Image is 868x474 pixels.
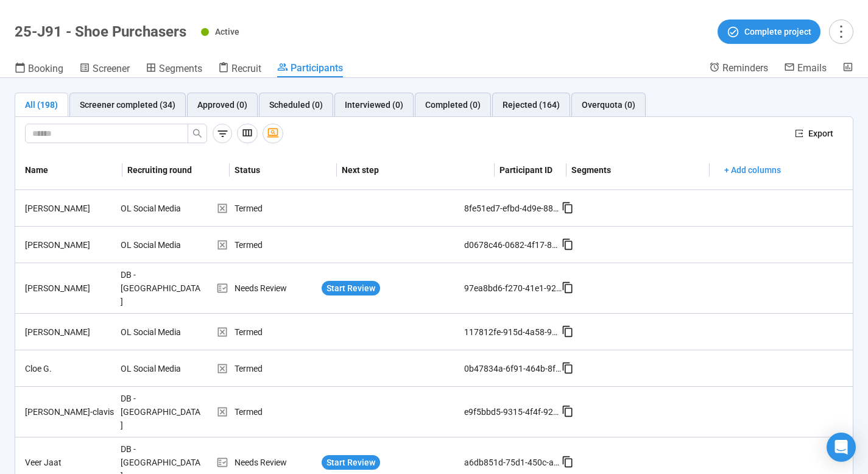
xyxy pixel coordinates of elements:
div: Termed [216,238,317,252]
span: search [192,129,202,138]
div: Interviewed (0) [345,98,403,111]
div: OL Social Media [116,357,207,380]
span: Active [215,27,239,37]
div: a6db851d-75d1-450c-af9c-3202b9c0409e [464,456,562,469]
div: [PERSON_NAME]-clavis [20,405,116,419]
span: Start Review [326,456,375,469]
th: Next step [337,150,495,190]
th: Name [15,150,122,190]
div: Termed [216,362,317,375]
span: Participants [291,62,343,74]
div: DB - [GEOGRAPHIC_DATA] [116,263,207,313]
div: e9f5bbd5-9315-4f4f-92e1-756bd2e6b1e9 [464,405,562,419]
span: Screener [93,63,130,74]
a: Screener [79,62,130,77]
button: + Add columns [715,160,791,180]
th: Participant ID [495,150,566,190]
div: [PERSON_NAME] [20,281,116,295]
h1: 25-J91 - Shoe Purchasers [15,23,186,40]
div: All (198) [25,98,58,111]
th: Status [230,150,337,190]
button: Start Review [322,455,380,470]
button: Start Review [322,281,380,295]
div: DB - [GEOGRAPHIC_DATA] [116,387,207,437]
div: Rejected (164) [503,98,560,111]
a: Recruit [218,62,261,77]
div: Needs Review [216,281,317,295]
div: Overquota (0) [582,98,635,111]
a: Reminders [709,62,768,76]
span: Complete project [744,25,811,38]
span: Recruit [231,63,261,74]
div: Veer Jaat [20,456,116,469]
div: [PERSON_NAME] [20,238,116,252]
button: search [188,124,207,143]
span: more [833,23,849,40]
a: Segments [146,62,202,77]
span: Segments [159,63,202,74]
div: 117812fe-915d-4a58-90e6-28f3f900a593 [464,325,562,339]
div: Needs Review [216,456,317,469]
div: [PERSON_NAME] [20,202,116,215]
div: Screener completed (34) [80,98,175,111]
div: 8fe51ed7-efbd-4d9e-887b-16989840ecc4 [464,202,562,215]
a: Booking [15,62,63,77]
button: Complete project [718,19,820,44]
div: Open Intercom Messenger [827,433,856,462]
div: Completed (0) [425,98,481,111]
div: Termed [216,325,317,339]
div: Termed [216,405,317,419]
span: export [795,129,803,138]
span: Reminders [722,62,768,74]
span: + Add columns [724,163,781,177]
a: Participants [277,62,343,77]
div: [PERSON_NAME] [20,325,116,339]
button: exportExport [785,124,843,143]
th: Recruiting round [122,150,230,190]
div: 0b47834a-6f91-464b-8fb5-dcdb2896fa75 [464,362,562,375]
div: Termed [216,202,317,215]
div: OL Social Media [116,233,207,256]
th: Segments [566,150,710,190]
span: Start Review [326,281,375,295]
span: Booking [28,63,63,74]
div: Scheduled (0) [269,98,323,111]
div: Cloe G. [20,362,116,375]
div: OL Social Media [116,197,207,220]
button: more [829,19,853,44]
div: 97ea8bd6-f270-41e1-9222-727df90d71fd [464,281,562,295]
div: OL Social Media [116,320,207,344]
span: Emails [797,62,827,74]
div: d0678c46-0682-4f17-846b-159832f8a2cb [464,238,562,252]
div: Approved (0) [197,98,247,111]
span: Export [808,127,833,140]
a: Emails [784,62,827,76]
